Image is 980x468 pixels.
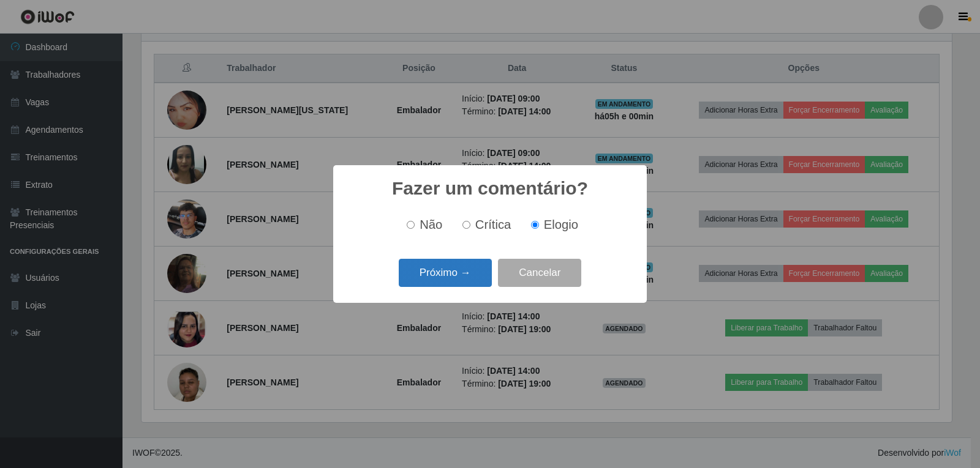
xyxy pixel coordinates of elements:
span: Crítica [475,218,511,231]
input: Crítica [462,221,470,229]
input: Elogio [531,221,539,229]
button: Cancelar [498,259,581,288]
input: Não [407,221,415,229]
button: Próximo → [399,259,492,288]
span: Não [420,218,442,231]
span: Elogio [544,218,578,231]
h2: Fazer um comentário? [392,177,588,199]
